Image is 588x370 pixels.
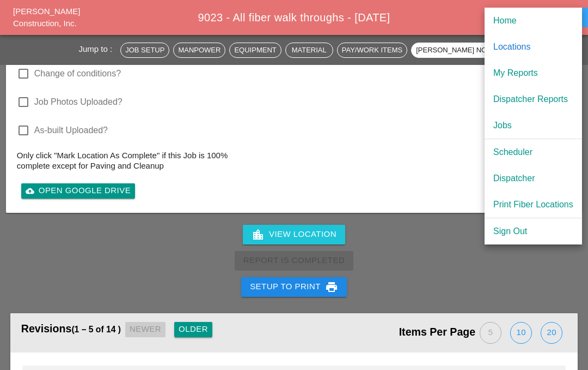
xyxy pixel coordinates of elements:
[21,319,294,347] div: Revisions
[178,45,220,56] div: Manpower
[174,322,212,337] button: Older
[493,40,573,53] div: Locations
[78,44,117,53] span: Jump to :
[120,43,169,58] button: Job Setup
[34,68,121,79] label: Change of conditions?
[34,97,122,108] label: Job Photos Uploaded?
[485,192,582,218] a: Print Fiber Locations
[485,34,582,60] a: Locations
[511,323,531,343] div: 10
[485,8,582,34] a: Home
[485,60,582,86] a: My Reports
[34,125,108,136] label: As-built Uploaded?
[179,323,208,336] div: Older
[26,187,34,195] i: cloud_upload
[541,323,562,343] div: 20
[485,86,582,112] a: Dispatcher Reports
[250,281,338,294] div: Setup to Print
[493,67,573,80] div: My Reports
[493,225,573,238] div: Sign Out
[342,45,402,56] div: Pay/Work Items
[493,119,573,132] div: Jobs
[229,43,281,58] button: Equipment
[493,198,573,211] div: Print Fiber Locations
[13,7,80,28] a: [PERSON_NAME] Construction, Inc.
[26,184,131,197] div: Open Google Drive
[510,322,532,344] button: 10
[337,43,407,58] button: Pay/Work Items
[485,165,582,192] a: Dispatcher
[493,172,573,185] div: Dispatcher
[325,281,338,294] i: print
[21,183,135,199] a: Open Google Drive
[241,277,347,297] button: Setup to Print
[485,112,582,139] a: Jobs
[285,43,333,58] button: Material
[17,150,235,171] p: Only click "Mark Location As Complete" if this Job is 100% complete except for Paving and Cleanup
[290,45,328,56] div: Material
[234,45,276,56] div: Equipment
[485,139,582,165] a: Scheduler
[243,225,345,244] a: View Location
[493,93,573,106] div: Dispatcher Reports
[252,228,336,241] div: View Location
[125,45,164,56] div: Job Setup
[493,146,573,159] div: Scheduler
[71,325,121,334] span: (1 – 5 of 14 )
[173,43,225,58] button: Manpower
[493,14,573,27] div: Home
[541,322,562,344] button: 20
[252,228,265,241] i: location_city
[416,45,500,56] div: [PERSON_NAME] Notes
[294,319,567,347] div: Items Per Page
[411,43,505,58] button: [PERSON_NAME] Notes
[198,11,390,23] span: 9023 - All fiber walk throughs - [DATE]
